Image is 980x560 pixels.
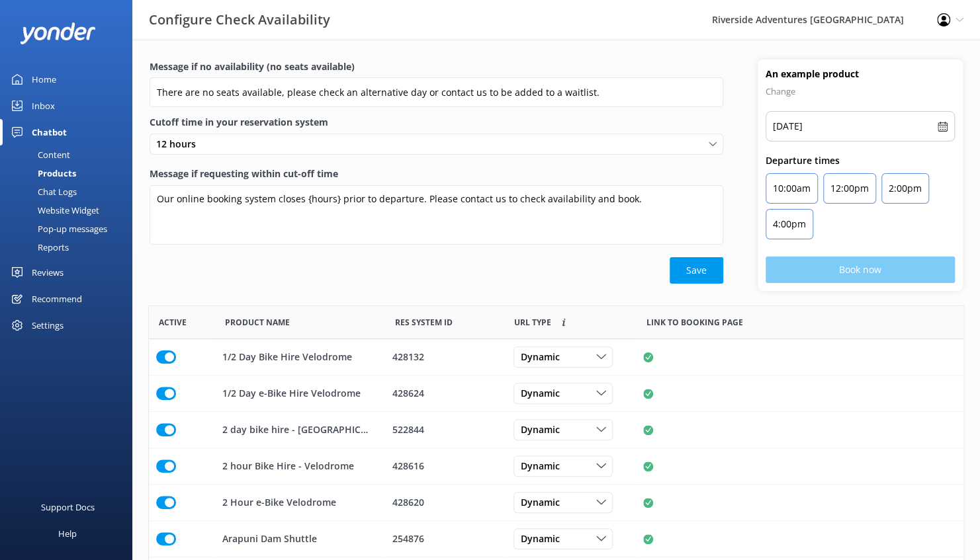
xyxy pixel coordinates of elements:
div: row [149,376,963,412]
a: Chat Logs [8,182,132,201]
div: 428624 [392,386,496,401]
div: row [149,448,963,485]
div: Recommend [32,286,82,312]
div: Content [8,145,70,164]
span: Active [159,316,187,329]
span: Dynamic [520,459,567,473]
input: Enter a message [150,77,723,107]
span: Link to booking page [646,316,742,329]
div: Settings [32,312,64,339]
div: 428620 [392,495,496,510]
div: Website Widget [8,201,99,220]
h4: An example product [766,67,955,81]
p: Departure times [766,153,955,168]
p: 2 Hour e-Bike Velodrome [222,495,336,510]
p: 2 day bike hire - [GEOGRAPHIC_DATA] [222,422,369,437]
textarea: Our online booking system closes {hours} prior to departure. Please contact us to check availabil... [150,185,723,245]
div: 428132 [392,350,496,364]
span: 12 hours [156,137,204,151]
label: Cutoff time in your reservation system [150,115,723,130]
div: Reviews [32,259,64,286]
p: 12:00pm [830,180,869,196]
div: Chatbot [32,119,67,145]
p: [DATE] [773,118,803,134]
span: Dynamic [520,422,567,437]
div: row [149,339,963,376]
span: Link to booking page [513,316,551,329]
div: Inbox [32,93,55,119]
div: Reports [8,238,69,257]
div: Pop-up messages [8,220,107,238]
span: Dynamic [520,386,567,401]
a: Website Widget [8,201,132,220]
p: 1/2 Day e-Bike Hire Velodrome [222,386,361,401]
div: 254876 [392,532,496,546]
a: Content [8,145,132,164]
div: row [149,521,963,557]
div: 428616 [392,459,496,473]
p: 2 hour Bike Hire - Velodrome [222,459,354,473]
a: Reports [8,238,132,257]
span: Res System ID [394,316,452,329]
p: 4:00pm [773,216,806,232]
div: Home [32,66,56,93]
div: row [149,412,963,448]
div: Help [58,520,77,547]
img: yonder-white-logo.png [20,22,96,44]
p: Change [766,83,955,99]
a: Products [8,164,132,182]
a: Pop-up messages [8,220,132,238]
div: Chat Logs [8,182,77,201]
label: Message if no availability (no seats available) [150,60,723,74]
span: Product Name [225,316,290,329]
button: Save [670,257,723,284]
span: Dynamic [520,495,567,510]
h3: Configure Check Availability [149,9,330,30]
span: Dynamic [520,350,567,364]
div: 522844 [392,422,496,437]
p: Arapuni Dam Shuttle [222,532,317,546]
div: Products [8,164,76,182]
p: 10:00am [773,180,811,196]
div: Support Docs [41,494,95,520]
p: 1/2 Day Bike Hire Velodrome [222,350,352,364]
p: 2:00pm [889,180,922,196]
span: Dynamic [520,532,567,546]
div: row [149,485,963,521]
label: Message if requesting within cut-off time [150,167,723,181]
